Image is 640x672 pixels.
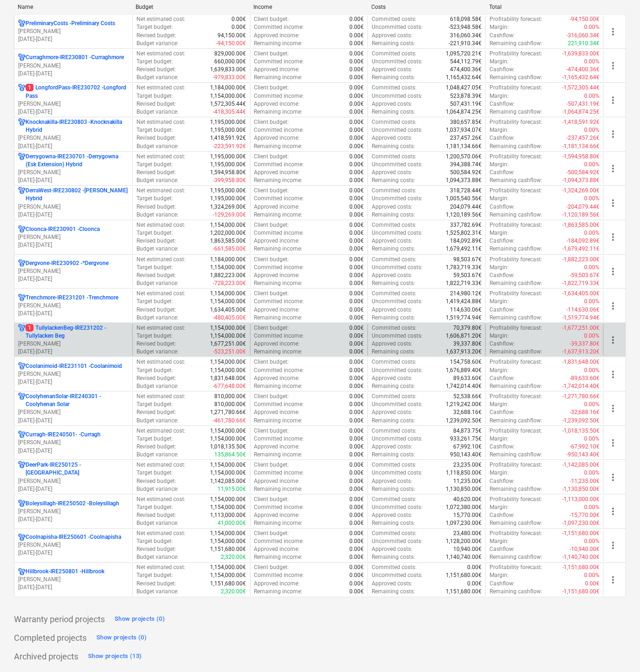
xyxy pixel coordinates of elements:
[18,4,128,10] div: Name
[490,108,542,116] p: Remaining cashflow :
[372,32,412,40] p: Approved costs :
[254,32,300,40] p: Approved income :
[18,275,129,283] p: [DATE] - [DATE]
[136,50,185,58] p: Net estimated cost :
[584,195,599,203] p: 0.00%
[490,23,509,31] p: Margin :
[490,169,515,176] p: Cashflow :
[607,231,619,243] span: more_vert
[562,176,599,184] p: -1,094,373.88€
[372,23,422,31] p: Uncommitted costs :
[18,439,129,447] p: [PERSON_NAME]
[211,187,246,195] p: 1,195,000.00€
[349,40,364,48] p: 0.00€
[372,92,422,100] p: Uncommitted costs :
[136,134,176,142] p: Revised budget :
[254,195,304,203] p: Committed income :
[18,54,129,77] div: Curraghmore-IRE230801 -Curraghmore[PERSON_NAME][DATE]-[DATE]
[254,203,300,211] p: Approved income :
[136,84,185,92] p: Net estimated cost :
[18,153,26,169] div: Project has multi currencies enabled
[26,187,129,203] p: DerraWest-IRE230802 - [PERSON_NAME] Hybrid
[446,108,482,116] p: 1,064,874.25€
[211,195,246,203] p: 1,195,000.00€
[18,118,26,134] div: Project has multi currencies enabled
[566,169,599,176] p: -500,584.92€
[372,58,422,66] p: Uncommitted costs :
[490,161,509,169] p: Margin :
[446,126,482,134] p: 1,037,934.07€
[217,40,246,48] p: -94,150.00€
[136,15,185,23] p: Net estimated cost :
[211,84,246,92] p: 1,184,000.00€
[18,461,26,477] div: Project has multi currencies enabled
[450,92,482,100] p: 523,878.39€
[213,143,246,150] p: -223,591.92€
[490,195,509,203] p: Margin :
[26,20,115,27] p: PreliminaryCosts - Preliminary Costs
[450,66,482,74] p: 474,400.36€
[254,169,300,176] p: Approved income :
[136,74,178,81] p: Budget variance :
[18,294,129,318] div: Trenchmore-IRE231201 -Trenchmore[PERSON_NAME][DATE]-[DATE]
[349,195,364,203] p: 0.00€
[136,203,176,211] p: Revised budget :
[450,100,482,108] p: 507,431.19€
[584,161,599,169] p: 0.00%
[566,203,599,211] p: -204,079.44€
[18,233,129,241] p: [PERSON_NAME]
[607,506,619,517] span: more_vert
[211,126,246,134] p: 1,195,000.00€
[18,584,129,592] p: [DATE] - [DATE]
[446,195,482,203] p: 1,005,540.56€
[349,161,364,169] p: 0.00€
[562,74,599,81] p: -1,165,432.64€
[136,32,176,40] p: Revised budget :
[349,108,364,116] p: 0.00€
[584,126,599,134] p: 0.00%
[18,477,129,485] p: [PERSON_NAME]
[26,461,129,477] p: DeerPark-IRE250125 - [GEOGRAPHIC_DATA]
[26,259,109,267] p: Dergvone-IRE230902 - *Dergvone
[18,431,129,455] div: Curragh-IRE240501- -Curragh[PERSON_NAME][DATE]-[DATE]
[254,15,289,23] p: Client budget :
[490,118,542,126] p: Profitability forecast :
[18,408,129,416] p: [PERSON_NAME]
[349,169,364,176] p: 0.00€
[18,447,129,455] p: [DATE] - [DATE]
[450,134,482,142] p: 237,457.26€
[96,633,147,644] div: Show projects (0)
[607,369,619,380] span: more_vert
[490,187,542,195] p: Profitability forecast :
[446,50,482,58] p: 1,095,720.21€
[372,203,412,211] p: Approved costs :
[86,650,144,665] button: Show projects (13)
[18,302,129,310] p: [PERSON_NAME]
[18,324,129,356] div: 1TullylackenBeg-IRE231202 -Tullylacken Beg[PERSON_NAME][DATE]-[DATE]
[349,32,364,40] p: 0.00€
[26,118,129,134] p: Knocknakilla-IRE230803 - Knocknakilla Hybrid
[607,403,619,414] span: more_vert
[607,472,619,483] span: more_vert
[566,100,599,108] p: -507,431.19€
[446,84,482,92] p: 1,048,427.05€
[26,84,34,91] span: 1
[18,143,129,150] p: [DATE] - [DATE]
[607,197,619,209] span: more_vert
[450,15,482,23] p: 618,098.58€
[607,60,619,71] span: more_vert
[372,161,422,169] p: Uncommitted costs :
[218,32,246,40] p: 94,150.00€
[215,58,246,66] p: 660,000.00€
[490,134,515,142] p: Cashflow :
[450,187,482,195] p: 318,728.44€
[254,23,304,31] p: Committed income :
[349,84,364,92] p: 0.00€
[211,100,246,108] p: 1,572,305.44€
[18,516,129,523] p: [DATE] - [DATE]
[566,32,599,40] p: -316,060.34€
[136,169,176,176] p: Revised budget :
[136,23,173,31] p: Target budget :
[18,485,129,493] p: [DATE] - [DATE]
[136,176,178,184] p: Budget variance :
